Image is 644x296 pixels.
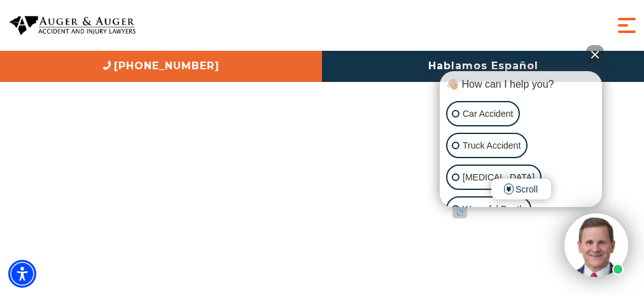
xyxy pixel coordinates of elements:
[586,45,604,63] button: Close Intaker Chat Widget
[463,201,524,217] p: Wrongful Death
[322,51,644,82] a: Hablamos Español
[491,178,551,199] span: Scroll
[463,106,513,122] p: Car Accident
[564,213,628,277] img: Intaker widget Avatar
[10,16,136,35] img: Auger & Auger Accident and Injury Lawyers Logo
[8,260,36,288] div: Accessibility Menu
[443,77,599,91] div: 👋🏼 How can I help you?
[614,13,640,38] button: Menu
[452,207,467,219] a: Open intaker chat
[463,138,521,154] p: Truck Accident
[463,170,535,185] p: [MEDICAL_DATA]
